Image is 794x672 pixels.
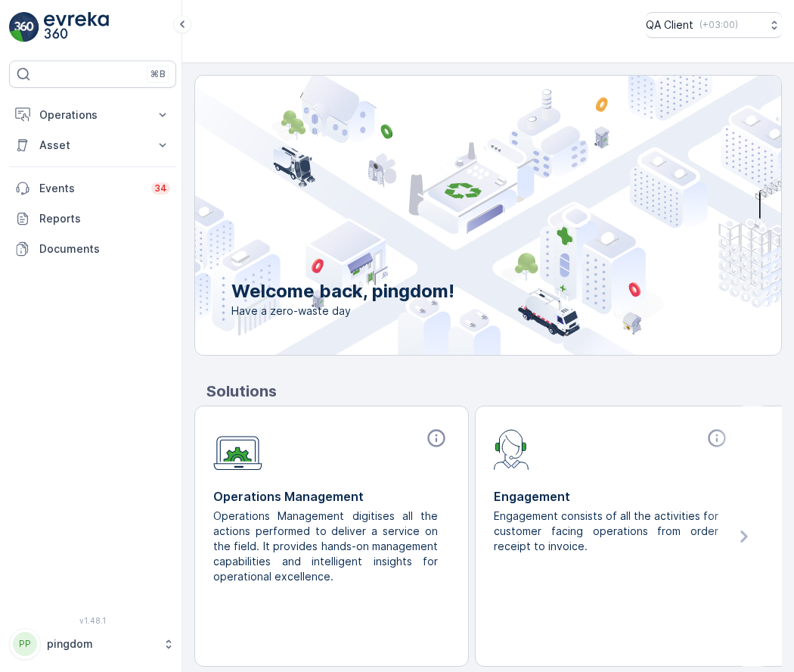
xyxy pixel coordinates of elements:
p: ⌘B [150,68,166,80]
button: QA Client(+03:00) [646,12,782,38]
a: Documents [9,234,176,264]
p: Asset [39,138,146,153]
p: Operations Management [213,487,450,506]
img: logo [9,12,39,42]
button: Asset [9,130,176,160]
button: PPpingdom [9,628,176,660]
a: Events34 [9,173,176,204]
img: city illustration [127,76,781,355]
img: module-icon [213,428,262,471]
p: 34 [154,182,167,194]
p: Events [39,181,142,196]
button: Operations [9,100,176,130]
p: QA Client [646,17,693,33]
img: module-icon [494,428,529,470]
p: pingdom [47,636,155,652]
span: v 1.48.1 [9,616,176,625]
div: PP [13,632,37,656]
p: Documents [39,241,170,257]
p: ( +03:00 ) [699,19,738,31]
p: Engagement [494,487,730,506]
p: Welcome back, pingdom! [231,279,454,303]
p: Operations [39,107,146,123]
p: Engagement consists of all the activities for customer facing operations from order receipt to in... [494,509,718,554]
a: Reports [9,204,176,234]
span: Have a zero-waste day [231,303,454,319]
p: Solutions [206,380,782,403]
p: Reports [39,211,170,226]
p: Operations Management digitises all the actions performed to deliver a service on the field. It p... [213,509,438,584]
img: logo_light-DOdMpM7g.png [44,12,109,42]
